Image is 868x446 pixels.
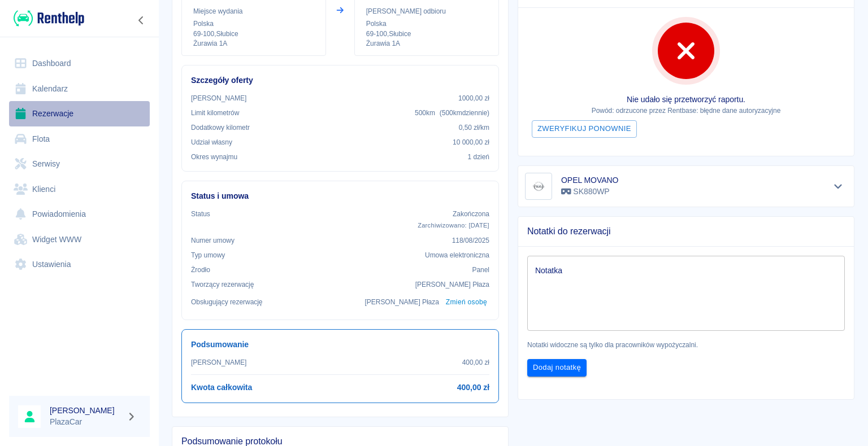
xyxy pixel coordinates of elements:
h6: OPEL MOVANO [561,174,618,186]
h6: [PERSON_NAME] [50,405,122,416]
p: [PERSON_NAME] Płaza [415,279,489,290]
p: Numer umowy [191,235,235,246]
span: ( 500 km dziennie ) [440,109,489,117]
a: Ustawienia [9,252,150,277]
a: Rezerwacje [9,101,150,126]
p: [PERSON_NAME] Płaza [365,297,439,307]
button: Dodaj notatkę [527,359,587,377]
button: Zweryfikuj ponownie [532,120,637,138]
p: Powód: odrzucone przez Rentbase: błędne dane autoryzacyjne [527,106,845,116]
h6: Kwota całkowita [191,382,252,393]
a: Kalendarz [9,76,150,102]
p: 400,00 zł [462,357,489,368]
a: Powiadomienia [9,202,150,227]
p: Zakończona [418,209,489,219]
h6: Szczegóły oferty [191,75,489,86]
p: Żrodło [191,265,210,275]
a: Klienci [9,177,150,202]
p: Umowa elektroniczna [425,250,489,260]
p: [PERSON_NAME] [191,357,246,368]
p: [PERSON_NAME] odbioru [366,6,487,16]
p: Notatki widoczne są tylko dla pracowników wypożyczalni. [527,340,845,350]
a: Dashboard [9,51,150,76]
a: Widget WWW [9,227,150,252]
p: Polska [366,19,487,29]
span: Zarchiwizowano: [DATE] [418,222,489,229]
p: Okres wynajmu [191,152,237,162]
h6: 400,00 zł [457,382,489,393]
p: 1000,00 zł [458,93,489,103]
p: SK880WP [561,186,618,198]
h6: Podsumowanie [191,339,489,351]
p: [PERSON_NAME] [191,93,246,103]
p: 118/08/2025 [452,235,489,246]
p: Tworzący rezerwację [191,279,254,290]
p: Obsługujący rezerwację [191,297,263,307]
p: 500 km [415,108,489,118]
p: Udział własny [191,137,232,147]
span: Notatki do rezerwacji [527,226,845,237]
p: 10 000,00 zł [453,137,489,147]
button: Zmień osobę [444,294,489,311]
p: Typ umowy [191,250,225,260]
p: Status [191,209,210,219]
img: Renthelp logo [14,9,84,28]
p: 69-100 , Słubice [193,29,314,39]
p: Żurawia 1A [366,39,487,49]
p: Panel [472,265,490,275]
p: 69-100 , Słubice [366,29,487,39]
h6: Status i umowa [191,190,489,202]
a: Flota [9,126,150,152]
button: Zwiń nawigację [133,13,150,28]
p: 1 dzień [468,152,489,162]
p: Żurawia 1A [193,39,314,49]
a: Renthelp logo [9,9,84,28]
p: Nie udało się przetworzyć raportu. [527,94,845,106]
p: 0,50 zł /km [459,123,489,133]
img: Image [527,175,550,198]
button: Pokaż szczegóły [829,178,848,194]
p: PlazaCar [50,416,122,428]
p: Limit kilometrów [191,108,239,118]
p: Miejsce wydania [193,6,314,16]
p: Polska [193,19,314,29]
p: Dodatkowy kilometr [191,123,250,133]
a: Serwisy [9,151,150,177]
